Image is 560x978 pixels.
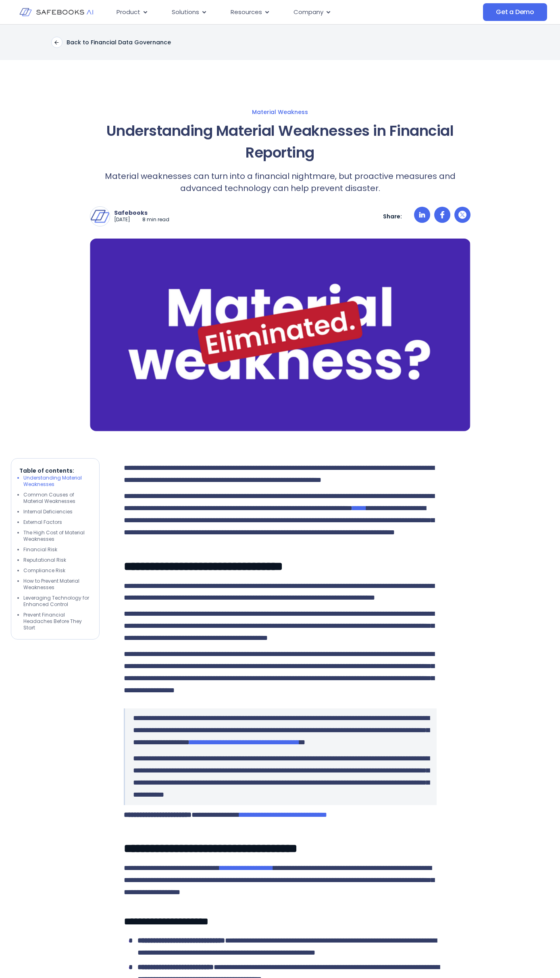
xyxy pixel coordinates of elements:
li: External Factors [23,519,91,525]
img: a red and white sign that says material illuminated wekness? [90,239,470,432]
p: [DATE] [114,216,130,223]
p: 8 min read [142,216,169,223]
p: Share: [383,213,402,220]
p: Safebooks [114,209,169,216]
a: Material Weakness [11,108,550,116]
li: The High Cost of Material Weaknesses [23,529,91,542]
li: Financial Risk [23,546,91,553]
li: Prevent Financial Headaches Before They Start [23,612,91,631]
span: Company [294,8,323,17]
p: Material weaknesses can turn into a financial nightmare, but proactive measures and advanced tech... [90,170,470,194]
a: Get a Demo [483,3,547,21]
img: Safebooks [90,207,110,226]
li: Internal Deficiencies [23,509,91,515]
a: Back to Financial Data Governance [51,37,171,48]
div: Menu Toggle [110,4,426,20]
li: Compliance Risk [23,567,91,574]
li: Understanding Material Weaknesses [23,475,91,488]
span: Resources [231,8,262,17]
li: How to Prevent Material Weaknesses [23,578,91,591]
span: Solutions [172,8,199,17]
li: Leveraging Technology for Enhanced Control [23,595,91,608]
span: Product [117,8,140,17]
p: Back to Financial Data Governance [67,39,171,46]
li: Common Causes of Material Weaknesses [23,492,91,505]
li: Reputational Risk [23,557,91,563]
p: Table of contents: [19,467,91,475]
span: Get a Demo [496,8,534,16]
nav: Menu [110,4,426,20]
h1: Understanding Material Weaknesses in Financial Reporting [90,120,470,164]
